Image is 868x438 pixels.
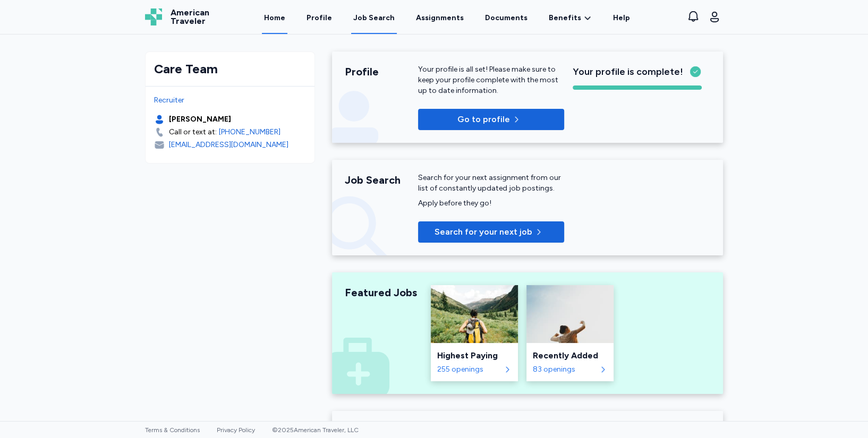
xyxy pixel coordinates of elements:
div: 255 openings [437,364,501,375]
div: Highest Paying [437,349,512,362]
span: Your profile is complete! [573,64,683,79]
div: Recruiter [154,95,306,106]
a: Highest PayingHighest Paying255 openings [431,285,518,381]
div: Apply before they go! [418,198,564,209]
a: Privacy Policy [217,426,255,434]
div: [EMAIL_ADDRESS][DOMAIN_NAME] [169,140,288,150]
div: 83 openings [533,364,597,375]
img: Highest Paying [431,285,518,343]
p: Your profile is all set! Please make sure to keep your profile complete with the most up to date ... [418,64,564,96]
span: Benefits [549,13,581,23]
p: Go to profile [457,113,510,126]
div: Profile [345,64,418,79]
div: Search for your next assignment from our list of constantly updated job postings. [418,173,564,194]
div: Call or text at: [169,127,217,138]
a: Recently AddedRecently Added83 openings [526,285,614,381]
span: American Traveler [171,8,209,25]
a: Home [262,1,287,34]
div: Care Team [154,61,306,78]
a: Job Search [351,1,397,34]
button: Go to profile [418,109,564,130]
div: Recently Added [533,349,607,362]
span: © 2025 American Traveler, LLC [272,426,359,434]
a: Benefits [549,13,592,23]
div: Job Search [353,13,395,23]
div: Job Search [345,173,418,187]
div: Featured Jobs [345,285,418,300]
div: [PERSON_NAME] [169,114,231,125]
span: Search for your next job [435,226,532,238]
img: Recently Added [526,285,614,343]
button: Search for your next job [418,221,564,243]
img: Logo [145,8,162,25]
a: Terms & Conditions [145,426,200,434]
a: [PHONE_NUMBER] [219,127,280,138]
